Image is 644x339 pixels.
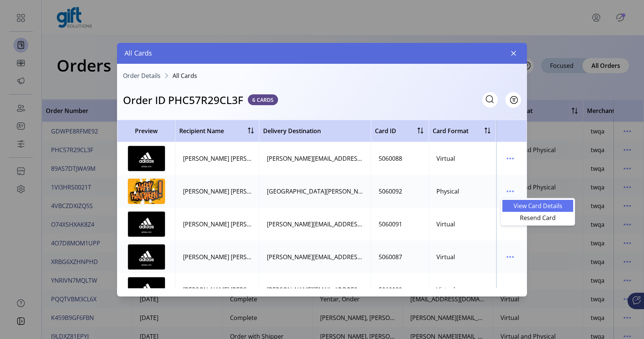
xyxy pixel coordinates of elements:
[248,94,278,105] span: 6 CARDS
[436,252,455,261] div: Virtual
[124,48,152,58] span: All Cards
[267,220,363,229] div: [PERSON_NAME][EMAIL_ADDRESS][PERSON_NAME][DOMAIN_NAME]
[267,187,363,196] div: [GEOGRAPHIC_DATA][PERSON_NAME]
[504,251,516,263] button: menu
[504,284,516,296] button: menu
[502,212,573,224] li: Resend Card
[379,220,402,229] div: 5060091
[123,73,161,79] a: Order Details
[267,285,363,294] div: [PERSON_NAME][EMAIL_ADDRESS][PERSON_NAME][DOMAIN_NAME]
[504,153,516,164] button: menu
[263,126,321,135] span: Delivery Destination
[379,187,402,196] div: 5060092
[436,220,455,229] div: Virtual
[507,215,569,221] span: Resend Card
[433,126,468,135] span: Card Format
[379,285,402,294] div: 5060089
[267,252,363,261] div: [PERSON_NAME][EMAIL_ADDRESS][PERSON_NAME][DOMAIN_NAME]
[128,146,165,171] img: preview
[379,154,402,163] div: 5060088
[183,285,252,294] div: [PERSON_NAME] [PERSON_NAME]
[123,92,243,108] h3: Order ID PHC57R29CL3F
[179,126,224,135] span: Recipient Name
[183,187,252,196] div: [PERSON_NAME] [PERSON_NAME]
[379,252,402,261] div: 5060087
[173,73,197,79] span: All Cards
[183,252,252,261] div: [PERSON_NAME] [PERSON_NAME]
[128,211,165,237] img: preview
[502,200,573,212] li: View Card Details
[436,154,455,163] div: Virtual
[375,126,396,135] span: Card ID
[183,154,252,163] div: [PERSON_NAME] [PERSON_NAME]
[436,187,459,196] div: Physical
[121,126,171,135] span: Preview
[128,179,165,204] img: preview
[183,220,252,229] div: [PERSON_NAME] [PERSON_NAME]
[507,203,569,209] span: View Card Details
[128,244,165,270] img: preview
[504,185,516,197] button: menu
[128,277,165,302] img: preview
[436,285,455,294] div: Virtual
[267,154,363,163] div: [PERSON_NAME][EMAIL_ADDRESS][PERSON_NAME][DOMAIN_NAME]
